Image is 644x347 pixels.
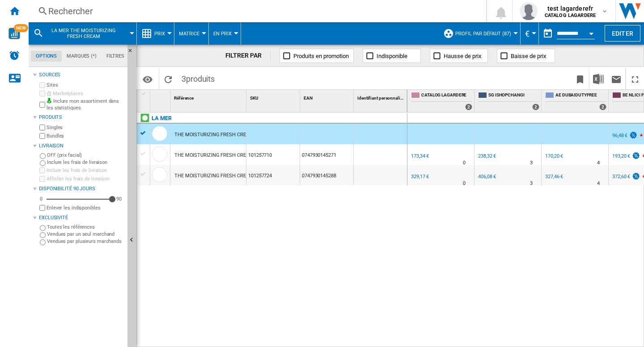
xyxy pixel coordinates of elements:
[179,31,199,37] span: Matrice
[154,22,169,45] button: Prix
[421,92,472,100] span: CATALOG LAGARDERE
[300,165,353,185] div: 0747930145288
[159,68,177,89] button: Recharger
[174,166,268,186] div: THE MOISTURIZING FRESH CREAM 60 ML
[530,159,533,167] div: Délai de livraison : 3 jours
[47,22,128,45] button: la mer the moisturizing fresh cream
[39,205,45,211] input: Afficher les frais de livraison
[213,31,232,37] span: En Prix
[38,196,45,202] div: 0
[597,159,600,167] div: Délai de livraison : 4 jours
[463,179,466,188] div: Délai de livraison : 0 jour
[39,91,45,96] input: Marketplaces
[174,145,268,166] div: THE MOISTURIZING FRESH CREAM 30 ML
[31,51,62,62] md-tab-item: Options
[555,92,606,100] span: AE DUBAIDUTYFREE
[154,31,165,37] span: Prix
[172,90,246,104] div: Référence Sort None
[377,53,407,59] span: Indisponible
[47,90,124,97] label: Marketplaces
[488,92,539,100] span: SG ISHOPCHANGI
[612,174,630,180] div: 372,60 €
[478,174,496,180] div: 406,08 €
[302,90,353,104] div: Sort None
[304,96,313,100] span: EAN
[9,50,20,61] img: alerts-logo.svg
[593,74,604,84] img: excel-24x24.png
[47,176,124,182] label: Afficher les frais de livraison
[611,152,640,161] div: 193,20 €
[39,125,45,130] input: Singles
[40,160,46,166] input: Inclure les frais de livraison
[599,104,606,110] div: 2 offers sold by AE DUBAIDUTYFREE
[611,172,640,181] div: 372,60 €
[410,152,429,161] div: 173,34 €
[14,24,28,32] span: NEW
[102,51,129,62] md-tab-item: Filtres
[39,133,45,139] input: Bundles
[520,2,538,20] img: profile.jpg
[356,90,407,104] div: Sort None
[302,90,353,104] div: EAN Sort None
[47,28,119,39] span: la mer the moisturizing fresh cream
[545,4,596,13] span: test lagarderefr
[543,90,608,112] div: AE DUBAIDUTYFREE 2 offers sold by AE DUBAIDUTYFREE
[605,25,640,42] button: Editer
[48,5,463,17] div: Rechercher
[186,74,215,84] span: produits
[521,22,539,45] md-menu: Currency
[530,179,533,188] div: Délai de livraison : 3 jours
[631,172,640,180] img: promotionV3.png
[411,153,429,159] div: 173,34 €
[152,90,170,104] div: Sort None
[248,90,300,104] div: Sort None
[545,13,596,18] b: CATALOG LAGARDERE
[47,98,124,112] label: Inclure mon assortiment dans les statistiques
[47,98,52,103] img: mysite-bg-18x18.png
[8,28,20,39] img: wise-card.svg
[455,31,511,37] span: Profil par défaut (87)
[607,68,625,89] button: Envoyer ce rapport par email
[583,24,599,40] button: Open calendar
[127,45,138,61] button: Masquer
[544,152,563,161] div: 170,20 €
[248,90,300,104] div: SKU Sort None
[246,165,300,185] div: 101257724
[39,82,45,88] input: Sites
[525,22,534,45] button: €
[612,133,627,138] div: 96,48 €
[444,53,481,59] span: Hausse de prix
[463,159,466,167] div: Délai de livraison : 0 jour
[250,96,258,100] span: SKU
[47,238,124,245] label: Vendues par plusieurs marchands
[39,167,45,173] input: Inclure les frais de livraison
[47,159,124,166] label: Inclure les frais de livraison
[39,114,124,121] div: Produits
[545,153,563,159] div: 170,20 €
[629,131,638,139] img: promotionV3.png
[172,90,246,104] div: Sort None
[174,96,194,100] span: Référence
[356,90,407,104] div: Identifiant personnalisé Sort None
[213,22,236,45] div: En Prix
[225,51,271,60] div: FILTRER PAR
[40,239,46,245] input: Vendues par plusieurs marchands
[40,153,46,159] input: OFF (prix facial)
[477,152,496,161] div: 238,32 €
[409,90,474,112] div: CATALOG LAGARDERE 2 offers sold by CATALOG LAGARDERE
[47,133,124,139] label: Bundles
[246,144,300,165] div: 101257710
[152,113,171,124] div: Cliquez pour filtrer sur cette marque
[626,68,644,89] button: Plein écran
[39,214,124,222] div: Exclusivité
[455,22,516,45] button: Profil par défaut (87)
[612,153,630,159] div: 193,20 €
[141,22,169,45] div: Prix
[47,82,124,88] label: Sites
[40,225,46,231] input: Toutes les références
[280,49,354,63] button: Produits en promotion
[33,22,132,45] div: la mer the moisturizing fresh cream
[631,152,640,159] img: promotionV3.png
[571,68,589,89] button: Créer un favoris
